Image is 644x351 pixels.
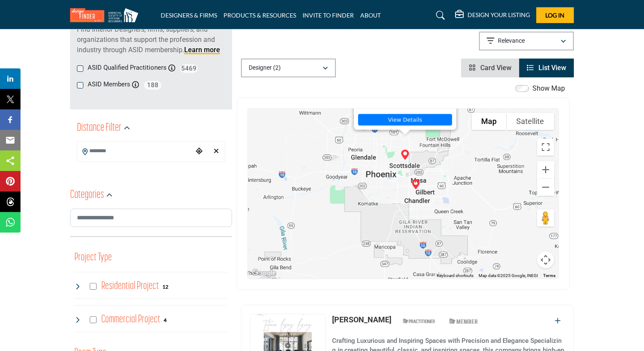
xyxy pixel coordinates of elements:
span: 188 [143,80,162,91]
li: List View [519,59,574,77]
img: ASID Qualified Practitioners Badge Icon [400,316,438,327]
button: Toggle fullscreen view [537,139,554,156]
h2: Distance Filter [77,121,121,136]
a: Terms (opens in new tab) [544,273,556,278]
a: PRODUCTS & RESOURCES [223,12,296,19]
p: Designer (2) [249,64,281,72]
a: Search [428,9,451,22]
button: Drag Pegman onto the map to open Street View [537,209,554,227]
p: Find Interior Designers, firms, suppliers, and organizations that support the profession and indu... [77,24,225,55]
p: Elizabeth Hamill [332,314,391,325]
span: 5469 [179,63,199,74]
div: 12 Results For Residential Project [163,283,169,290]
button: Zoom out [537,179,554,196]
a: View List [527,64,566,72]
label: Show Map [532,83,565,94]
p: Relevance [498,37,525,45]
a: Open this area in Google Maps (opens a new window) [250,268,278,279]
img: ASID Members Badge Icon [444,316,483,327]
div: Choose your current location [193,142,206,161]
button: Project Type [74,250,112,266]
label: ASID Qualified Practitioners [88,63,167,73]
span: List View [538,64,566,72]
a: ABOUT [360,12,381,19]
a: Add To List [555,317,561,325]
div: DESIGN YOUR LISTING [455,10,530,21]
button: Show street map [472,113,507,130]
div: 4 Results For Commercial Project [164,316,167,324]
span: Map data ©2025 Google, INEGI [479,273,538,278]
div: Clear search location [210,142,223,161]
button: Show satellite imagery [507,113,554,130]
a: View Card [469,64,512,72]
b: 4 [164,317,167,323]
span: Card View [480,64,512,72]
button: Relevance [479,32,574,50]
a: Learn more [184,46,220,54]
input: ASID Qualified Practitioners checkbox [77,65,83,72]
h4: Commercial Project: Involve the design, construction, or renovation of spaces used for business p... [102,312,161,327]
label: ASID Members [88,80,130,89]
a: INVITE TO FINDER [303,12,354,19]
button: Keyboard shortcuts [437,273,474,279]
a: [PERSON_NAME] [332,315,391,324]
input: Select Commercial Project checkbox [90,316,97,323]
button: Map camera controls [537,251,554,268]
input: Search Location [77,143,193,159]
b: 12 [163,284,169,290]
a: View Details [358,114,452,126]
button: Designer (2) [241,59,336,77]
button: Zoom in [537,161,554,178]
span: Log In [546,12,565,19]
div: Teri Smithers (HQ) [407,176,424,193]
a: DESIGNERS & FIRMS [161,12,217,19]
img: Google [250,268,278,279]
li: Card View [461,59,519,77]
input: ASID Members checkbox [77,82,83,88]
h2: Categories [70,188,104,203]
img: Site Logo [70,8,143,22]
h5: DESIGN YOUR LISTING [468,11,530,19]
input: Select Residential Project checkbox [90,283,97,290]
h4: Residential Project: Types of projects range from simple residential renovations to highly comple... [102,279,159,294]
button: Log In [536,7,574,23]
input: Search Category [70,209,232,227]
div: Elizabeth Hamill (HQ) [397,146,414,163]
